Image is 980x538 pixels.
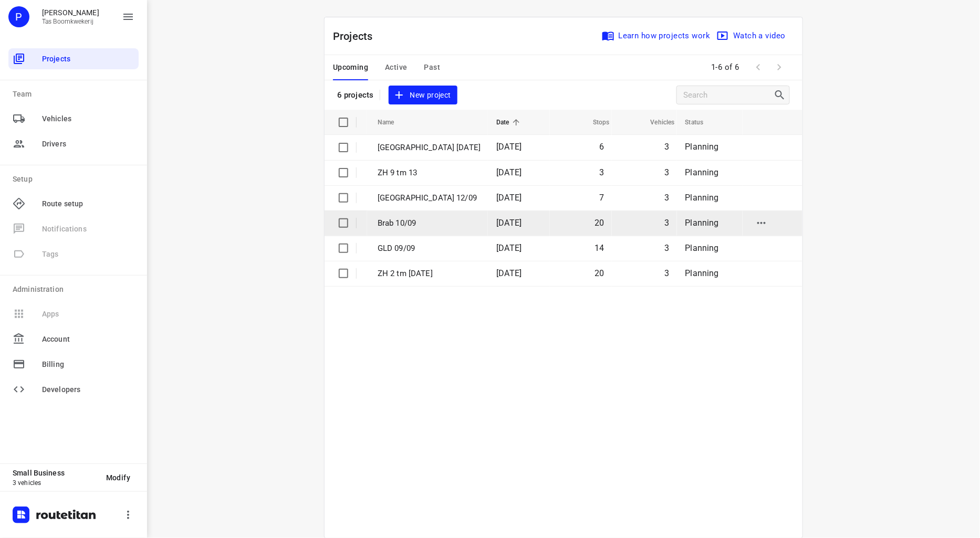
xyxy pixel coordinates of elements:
[707,56,744,79] span: 1-6 of 6
[665,218,670,228] span: 3
[496,116,523,129] span: Date
[337,90,373,100] p: 6 projects
[13,479,98,487] p: 3 vehicles
[395,89,451,102] span: New project
[595,218,604,228] span: 20
[8,354,139,375] div: Billing
[333,28,381,44] p: Projects
[496,218,522,228] span: [DATE]
[8,193,139,214] div: Route setup
[8,241,139,267] span: Available only on our Business plan
[685,268,719,278] span: Planning
[685,167,719,177] span: Planning
[685,142,719,152] span: Planning
[42,113,134,124] span: Vehicles
[8,6,29,27] div: P
[42,359,134,370] span: Billing
[42,334,134,345] span: Account
[599,193,604,203] span: 7
[385,61,407,74] span: Active
[42,8,99,17] p: Peter Tas
[42,18,99,25] p: Tas Boomkwekerij
[389,86,457,105] button: New project
[378,167,481,179] p: ZH 9 tm 13
[333,61,368,74] span: Upcoming
[13,89,139,100] p: Team
[637,116,675,129] span: Vehicles
[599,142,604,152] span: 6
[685,218,719,228] span: Planning
[13,469,98,477] p: Small Business
[665,243,670,253] span: 3
[595,243,604,253] span: 14
[424,61,441,74] span: Past
[665,268,670,278] span: 3
[378,192,481,204] p: Utrecht 12/09
[98,468,139,487] button: Modify
[685,243,719,253] span: Planning
[8,108,139,129] div: Vehicles
[42,384,134,395] span: Developers
[685,116,717,129] span: Status
[496,268,522,278] span: [DATE]
[685,193,719,203] span: Planning
[8,216,139,241] span: Available only on our Business plan
[13,174,139,185] p: Setup
[378,268,481,280] p: ZH 2 tm 6 sept
[665,193,670,203] span: 3
[8,133,139,154] div: Drivers
[599,167,604,177] span: 3
[579,116,610,129] span: Stops
[774,89,789,101] div: Search
[748,57,769,78] span: Previous Page
[683,87,774,103] input: Search projects
[769,57,790,78] span: Next Page
[8,329,139,350] div: Account
[665,167,670,177] span: 3
[42,198,134,209] span: Route setup
[378,116,408,129] span: Name
[378,242,481,255] p: GLD 09/09
[496,243,522,253] span: [DATE]
[496,193,522,203] span: [DATE]
[8,48,139,69] div: Projects
[8,301,139,326] span: Available only on our Business plan
[42,54,134,65] span: Projects
[496,142,522,152] span: [DATE]
[496,167,522,177] span: [DATE]
[13,284,139,295] p: Administration
[595,268,604,278] span: 20
[378,217,481,229] p: Brab 10/09
[42,139,134,150] span: Drivers
[106,473,130,482] span: Modify
[8,379,139,400] div: Developers
[665,142,670,152] span: 3
[378,142,481,154] p: Limburg 13 september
